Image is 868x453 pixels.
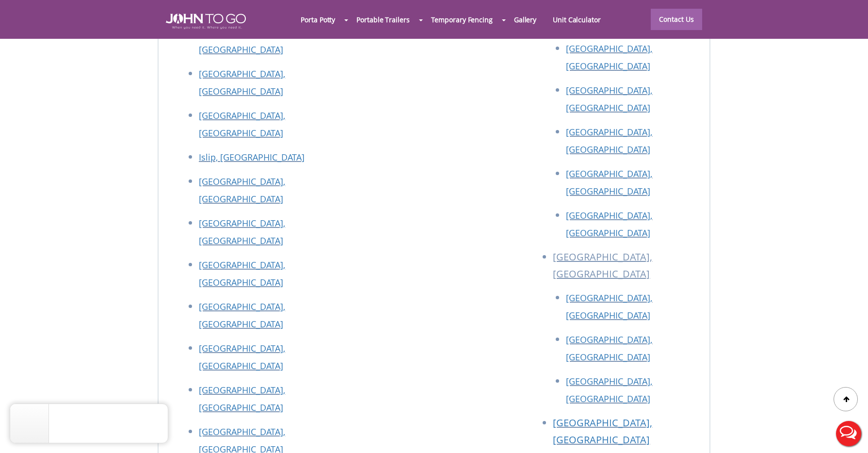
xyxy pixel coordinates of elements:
[199,68,285,97] a: [GEOGRAPHIC_DATA], [GEOGRAPHIC_DATA]
[348,9,418,30] a: Portable Trailers
[199,259,285,288] a: [GEOGRAPHIC_DATA], [GEOGRAPHIC_DATA]
[199,217,285,246] a: [GEOGRAPHIC_DATA], [GEOGRAPHIC_DATA]
[566,210,652,239] a: [GEOGRAPHIC_DATA], [GEOGRAPHIC_DATA]
[566,292,652,321] a: [GEOGRAPHIC_DATA], [GEOGRAPHIC_DATA]
[199,342,285,372] a: [GEOGRAPHIC_DATA], [GEOGRAPHIC_DATA]
[651,9,702,30] a: Contact Us
[199,151,305,163] a: Islip, [GEOGRAPHIC_DATA]
[506,9,545,30] a: Gallery
[566,43,652,72] a: [GEOGRAPHIC_DATA], [GEOGRAPHIC_DATA]
[199,301,285,330] a: [GEOGRAPHIC_DATA], [GEOGRAPHIC_DATA]
[553,248,700,289] li: [GEOGRAPHIC_DATA], [GEOGRAPHIC_DATA]
[423,9,501,30] a: Temporary Fencing
[166,14,246,29] img: JOHN to go
[566,168,652,197] a: [GEOGRAPHIC_DATA], [GEOGRAPHIC_DATA]
[566,126,652,155] a: [GEOGRAPHIC_DATA], [GEOGRAPHIC_DATA]
[829,414,868,453] button: Live Chat
[553,416,652,446] a: [GEOGRAPHIC_DATA], [GEOGRAPHIC_DATA]
[199,176,285,205] a: [GEOGRAPHIC_DATA], [GEOGRAPHIC_DATA]
[566,334,652,363] a: [GEOGRAPHIC_DATA], [GEOGRAPHIC_DATA]
[566,84,652,113] a: [GEOGRAPHIC_DATA], [GEOGRAPHIC_DATA]
[199,384,285,413] a: [GEOGRAPHIC_DATA], [GEOGRAPHIC_DATA]
[199,110,285,139] a: [GEOGRAPHIC_DATA], [GEOGRAPHIC_DATA]
[566,375,652,404] a: [GEOGRAPHIC_DATA], [GEOGRAPHIC_DATA]
[292,9,343,30] a: Porta Potty
[545,9,609,30] a: Unit Calculator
